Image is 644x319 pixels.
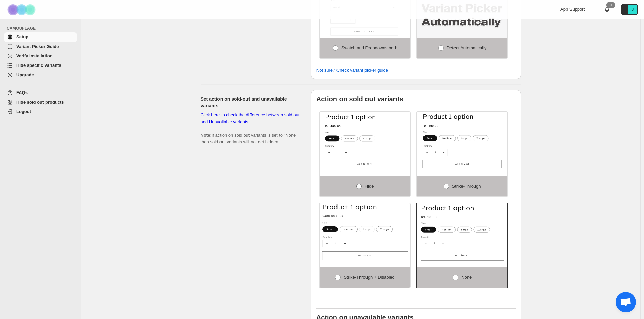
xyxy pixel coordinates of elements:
text: 3 [632,7,634,11]
div: 0 [606,2,615,8]
a: Setup [4,32,77,42]
a: Variant Picker Guide [4,42,77,51]
a: Upgrade [4,70,77,80]
img: Strike-through [417,112,507,169]
span: Hide specific variants [16,63,61,68]
a: Open chat [616,292,636,312]
span: Setup [16,34,28,39]
span: Hide sold out products [16,100,64,105]
a: FAQs [4,88,77,98]
img: Camouflage [5,0,39,19]
button: Avatar with initials 3 [621,4,638,15]
span: Strike-through [452,184,481,189]
a: 0 [604,6,610,13]
span: Logout [16,109,31,114]
span: Variant Picker Guide [16,44,59,49]
span: Strike-through + Disabled [344,275,394,280]
b: Note: [201,133,212,138]
img: None [417,203,507,261]
a: Verify Installation [4,51,77,61]
a: Logout [4,107,77,116]
h2: Set action on sold-out and unavailable variants [201,96,300,109]
img: Strike-through + Disabled [320,203,410,261]
span: Upgrade [16,72,34,77]
a: Hide sold out products [4,98,77,107]
b: Action on sold out variants [316,95,403,103]
a: Hide specific variants [4,61,77,70]
span: Detect Automatically [447,45,487,50]
span: FAQs [16,90,28,95]
span: If action on sold out variants is set to "None", then sold out variants will not get hidden [201,112,300,144]
a: Click here to check the difference between sold out and Unavailable variants [201,112,300,124]
span: Avatar with initials 3 [628,5,637,14]
span: Hide [365,184,374,189]
span: CAMOUFLAGE [7,26,78,31]
span: Swatch and Dropdowns both [341,45,397,50]
a: Not sure? Check variant picker guide [316,68,388,73]
span: Verify Installation [16,53,53,58]
span: App Support [560,7,585,12]
img: Hide [320,112,410,169]
span: None [461,275,472,280]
